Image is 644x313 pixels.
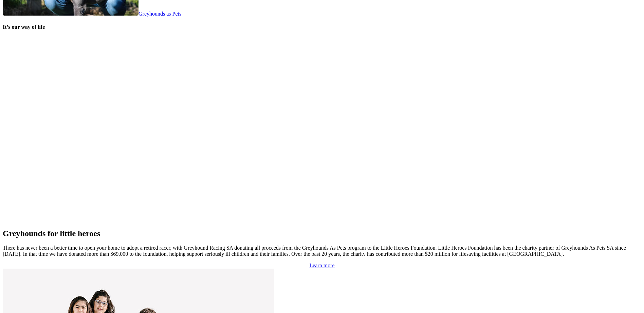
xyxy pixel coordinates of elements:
[309,263,334,268] a: Learn more
[3,24,641,30] h4: It’s our way of life
[139,11,181,17] span: Greyhounds as Pets
[3,11,181,17] a: Greyhounds as Pets
[3,229,641,238] h2: Greyhounds for little heroes
[3,245,641,257] p: There has never been a better time to open your home to adopt a retired racer, with Greyhound Rac...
